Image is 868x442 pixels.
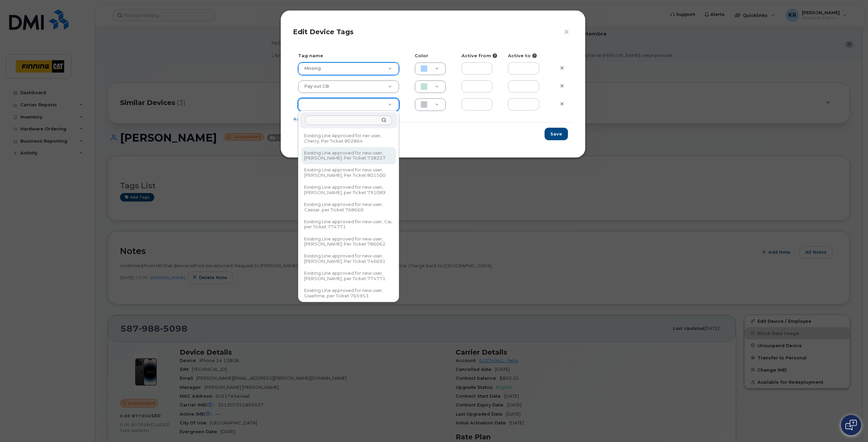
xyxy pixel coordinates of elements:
[302,234,395,250] div: Existing Line approved for new user, [PERSON_NAME], Per Ticket 786062
[302,148,395,164] div: Existing Line approved for new user, [PERSON_NAME]. Per Ticket 738227
[302,130,395,146] div: Existing Line Approved for ner user, Cherry, Per Ticket 802864
[302,182,395,198] div: Existing Line approved for new user, [PERSON_NAME], per Ticket 791089
[845,420,857,430] img: Open chat
[302,165,395,181] div: Existing Line approved for new user, [PERSON_NAME], Per Ticket 801500
[302,216,395,232] div: Existing Line approved for new user, Cai, per Ticket 774771
[302,251,395,267] div: Existing Line approved for new user, [PERSON_NAME], Per Ticket 746691
[302,199,395,215] div: Existing Line approved for new user, Caesar, per Ticket 768660
[302,268,395,284] div: Existing Line approved for new user, [PERSON_NAME], per Ticket 774771
[302,285,395,301] div: Existing Line approved for new user, Graehme, per Ticket 765953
